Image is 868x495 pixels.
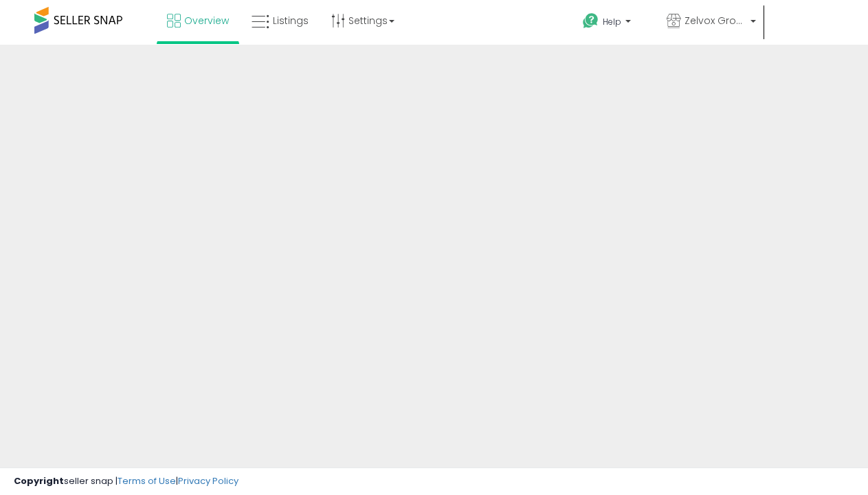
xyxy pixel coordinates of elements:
span: Overview [184,14,229,27]
div: seller snap | | [14,475,238,488]
span: Zelvox Group LLC [685,14,746,27]
span: Listings [273,14,309,27]
a: Help [572,2,654,45]
strong: Copyright [14,474,64,487]
span: Help [603,16,621,27]
i: Get Help [582,12,599,30]
a: Privacy Policy [178,474,238,487]
a: Terms of Use [118,474,176,487]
